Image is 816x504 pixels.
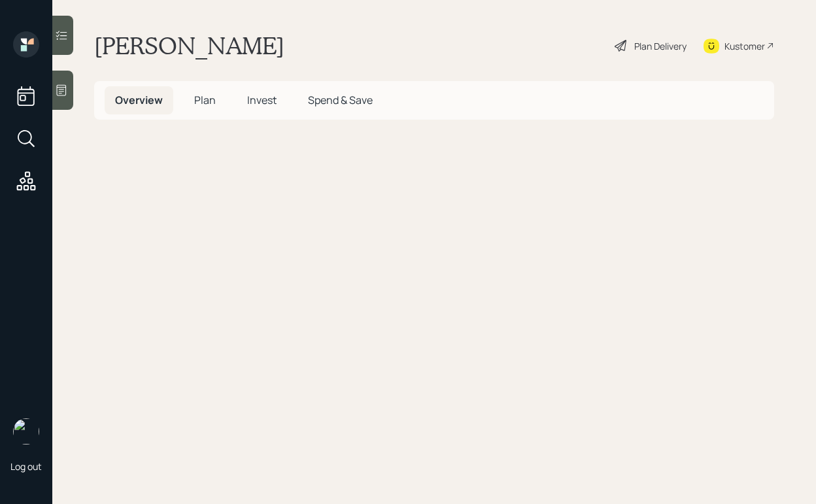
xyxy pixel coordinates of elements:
[194,93,216,107] span: Plan
[724,39,765,53] div: Kustomer
[308,93,373,107] span: Spend & Save
[94,31,284,60] h1: [PERSON_NAME]
[10,460,42,473] div: Log out
[13,418,39,445] img: aleksandra-headshot.png
[247,93,277,107] span: Invest
[115,93,163,107] span: Overview
[634,39,687,53] div: Plan Delivery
